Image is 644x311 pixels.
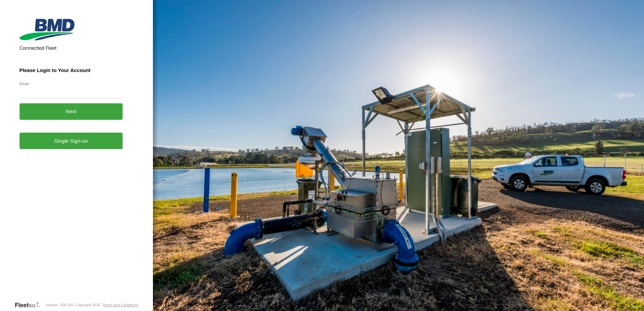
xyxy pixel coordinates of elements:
h3: Please Login to Your Account [20,67,123,73]
div: © Copyright 2025 - [71,303,138,307]
div: Version: 306.00 [45,303,71,307]
button: Next [20,103,123,120]
a: Visit our Website [14,302,45,308]
img: BMD [20,19,74,40]
h2: Connected Fleet [20,44,123,51]
a: Terms and Conditions [102,303,138,307]
label: Email [20,81,123,86]
a: Single Sign-on [20,133,123,149]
